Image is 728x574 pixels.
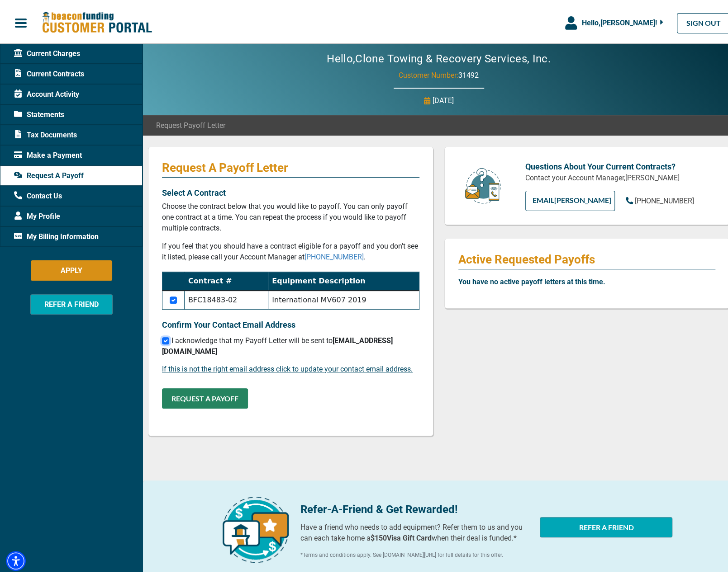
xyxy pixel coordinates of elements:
p: If you feel that you should have a contract eligible for a payoff and you don’t see it listed, pl... [162,238,419,260]
p: Select A Contract [162,184,419,196]
span: Account Activity [14,86,79,97]
th: Equipment Description [268,269,419,288]
th: Contract # [184,269,268,288]
span: Request Payoff Letter [156,118,225,128]
a: If this is not the right email address click to update your contact email address. [162,362,413,371]
b: You have no active payoff letters at this time. [458,275,605,283]
span: Statements [14,107,64,118]
a: [PHONE_NUMBER] [626,193,694,204]
button: REQUEST A PAYOFF [162,386,248,406]
button: REFER A FRIEND [540,514,672,535]
a: EMAIL[PERSON_NAME] [525,188,615,208]
span: My Billing Information [14,229,99,240]
span: My Profile [14,208,60,219]
span: Make a Payment [14,147,82,158]
span: Contact Us [14,188,62,199]
div: Accessibility Menu [6,548,26,568]
span: 31492 [458,68,479,77]
span: Customer Number: [399,68,458,77]
img: Beacon Funding Customer Portal Logo [42,9,152,32]
span: Current Contracts [14,66,84,77]
p: Active Requested Payoffs [458,249,716,264]
span: Tax Documents [14,127,77,138]
p: Request A Payoff Letter [162,158,419,172]
p: [DATE] [433,93,454,104]
span: Current Charges [14,46,80,56]
b: $150 Visa Gift Card [371,531,432,540]
img: customer-service.png [462,165,503,202]
p: Questions About Your Current Contracts? [525,158,715,170]
img: refer-a-friend-icon.png [223,494,289,560]
p: Choose the contract below that you would like to payoff. You can only payoff one contract at a ti... [162,198,419,231]
td: BFC18483-02 [184,288,268,307]
p: Refer-A-Friend & Get Rewarded! [300,499,529,515]
p: Contact your Account Manager, [PERSON_NAME] [525,170,715,181]
p: *Terms and conditions apply. See [DOMAIN_NAME][URL] for full details for this offer. [300,548,529,556]
a: [PHONE_NUMBER] [305,250,364,259]
h2: Hello, Clone Towing & Recovery Services, Inc. [300,50,578,63]
p: Have a friend who needs to add equipment? Refer them to us and you can each take home a when thei... [300,519,529,541]
p: Confirm Your Contact Email Address [162,316,419,328]
td: International MV607 2019 [268,288,419,307]
span: Hello, [PERSON_NAME] ! [581,16,657,24]
span: Request A Payoff [14,168,84,179]
button: REFER A FRIEND [30,292,113,312]
button: APPLY [31,258,112,278]
span: [PHONE_NUMBER] [635,194,694,202]
span: I acknowledge that my Payoff Letter will be sent to [162,334,393,353]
